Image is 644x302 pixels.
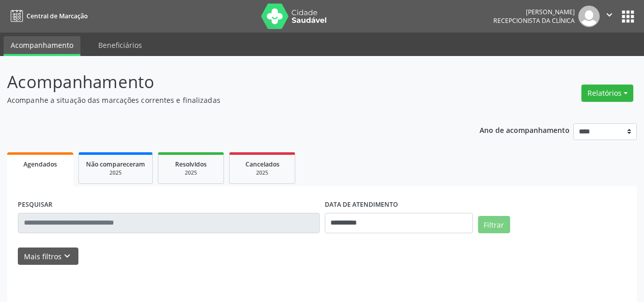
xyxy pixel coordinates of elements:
[23,160,57,169] span: Agendados
[493,8,575,16] div: [PERSON_NAME]
[581,85,633,102] button: Relatórios
[493,16,575,25] span: Recepcionista da clínica
[619,8,637,25] button: apps
[18,197,52,213] label: PESQUISAR
[91,36,149,54] a: Beneficiários
[165,169,216,177] div: 2025
[245,160,279,169] span: Cancelados
[26,12,88,20] span: Central de Marcação
[237,169,288,177] div: 2025
[18,248,78,265] button: Mais filtroskeyboard_arrow_down
[604,9,615,20] i: 
[325,197,398,213] label: DATA DE ATENDIMENTO
[600,6,619,27] button: 
[480,123,570,136] p: Ano de acompanhamento
[86,160,145,169] span: Não compareceram
[175,160,207,169] span: Resolvidos
[62,251,73,262] i: keyboard_arrow_down
[478,216,510,233] button: Filtrar
[86,169,145,177] div: 2025
[4,36,80,56] a: Acompanhamento
[7,8,88,24] a: Central de Marcação
[7,69,448,95] p: Acompanhamento
[7,95,448,105] p: Acompanhe a situação das marcações correntes e finalizadas
[578,6,600,27] img: img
